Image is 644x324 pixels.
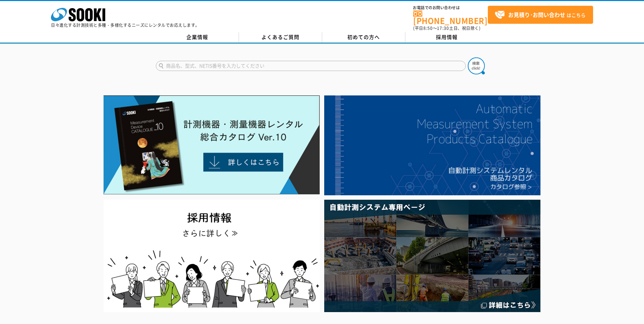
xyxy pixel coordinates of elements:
a: お見積り･お問い合わせはこちら [488,6,593,24]
a: 採用情報 [405,32,489,42]
span: はこちら [495,10,586,20]
a: よくあるご質問 [239,32,322,42]
strong: お見積り･お問い合わせ [508,11,565,19]
a: [PHONE_NUMBER] [413,11,488,24]
input: 商品名、型式、NETIS番号を入力してください [156,61,466,71]
span: 17:30 [437,25,449,31]
img: 自動計測システム専用ページ [324,200,540,312]
span: お電話でのお問い合わせは [413,6,488,10]
img: 自動計測システムカタログ [324,95,540,195]
a: 企業情報 [156,32,239,42]
img: btn_search.png [468,57,485,74]
span: 初めての方へ [347,33,380,41]
span: 8:50 [423,25,433,31]
p: 日々進化する計測技術と多種・多様化するニーズにレンタルでお応えします。 [51,23,200,27]
img: Catalog Ver10 [104,95,320,195]
img: SOOKI recruit [104,200,320,312]
a: 初めての方へ [322,32,405,42]
span: (平日 ～ 土日、祝日除く) [413,25,480,31]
